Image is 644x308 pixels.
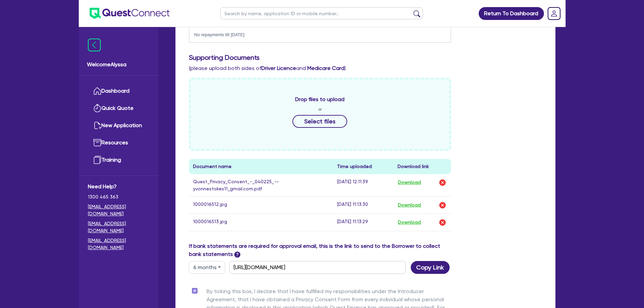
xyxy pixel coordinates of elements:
[292,115,347,128] button: Select files
[307,65,344,71] b: Medicare Card
[88,220,149,234] a: [EMAIL_ADDRESS][DOMAIN_NAME]
[189,242,451,258] label: If bank statements are required for approval email, this is the link to send to the Borrower to c...
[333,196,393,214] td: [DATE] 11:13:30
[189,53,542,62] h3: Supporting Documents
[398,178,421,187] button: Download
[88,203,149,217] a: [EMAIL_ADDRESS][DOMAIN_NAME]
[234,252,240,258] span: ?
[189,196,333,214] td: 1000016512.jpg
[90,8,170,19] img: quest-connect-logo-blue
[189,174,333,197] td: Quest_Privacy_Consent_-_040225_--yvonnestokes11_gmail.com.pdf
[88,183,149,191] span: Need Help?
[398,218,421,227] button: Download
[87,61,150,69] span: Welcome Alyssa
[189,65,346,71] span: (please upload both sides of and )
[93,121,101,129] img: new-application
[438,179,447,187] img: delete-icon
[88,39,101,51] img: icon-menu-close
[220,7,423,19] input: Search by name, application ID or mobile number...
[333,174,393,197] td: [DATE] 12:11:39
[93,139,101,147] img: resources
[88,237,149,251] a: [EMAIL_ADDRESS][DOMAIN_NAME]
[88,134,149,151] a: Resources
[189,261,225,274] button: Dropdown toggle
[88,193,149,200] span: 1300 465 363
[398,201,421,210] button: Download
[189,214,333,231] td: 1000016513.jpg
[88,82,149,100] a: Dashboard
[438,218,447,227] img: delete-icon
[393,159,451,174] th: Download link
[333,214,393,231] td: [DATE] 11:13:29
[318,106,322,112] span: or
[194,32,446,38] p: No repayments till [DATE]
[333,159,393,174] th: Time uploaded
[93,104,101,112] img: quick-quote
[295,95,344,103] span: Drop files to upload
[189,159,333,174] th: Document name
[93,156,101,164] img: training
[411,261,450,274] button: Copy Link
[438,201,447,209] img: delete-icon
[88,151,149,169] a: Training
[88,117,149,134] a: New Application
[261,65,296,71] b: Driver Licence
[545,5,563,22] a: Dropdown toggle
[479,7,544,20] a: Return To Dashboard
[88,100,149,117] a: Quick Quote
